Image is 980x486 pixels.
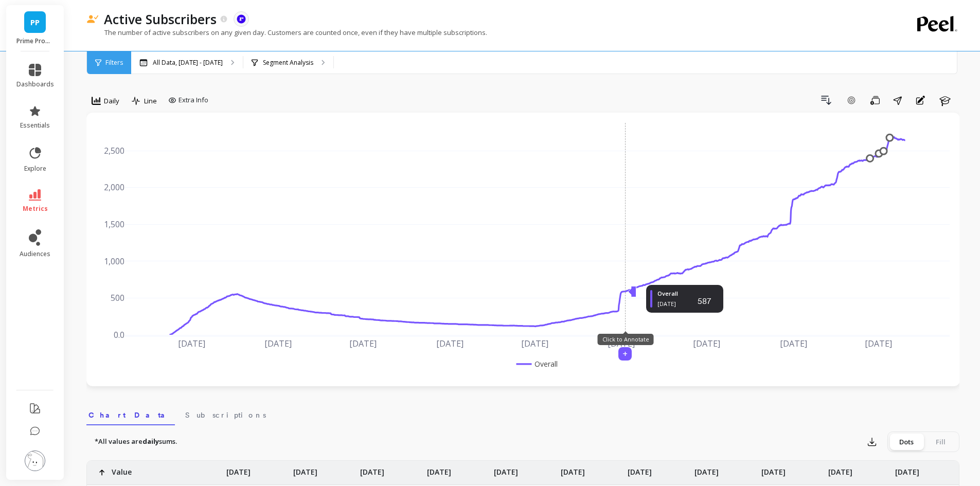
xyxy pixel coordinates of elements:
[95,437,177,447] p: *All values are sums.
[16,37,54,45] p: Prime Prometics™
[923,434,957,450] div: Fill
[237,14,246,24] img: api.recharge.svg
[761,461,786,477] p: [DATE]
[828,461,852,477] p: [DATE]
[694,461,719,477] p: [DATE]
[20,250,50,258] span: audiences
[25,451,45,471] img: profile picture
[20,121,50,130] span: essentials
[88,410,173,420] span: Chart Data
[561,461,585,477] p: [DATE]
[628,461,652,477] p: [DATE]
[153,59,223,67] p: All Data, [DATE] - [DATE]
[112,461,132,477] p: Value
[16,80,54,88] span: dashboards
[104,96,119,106] span: Daily
[142,437,159,446] strong: daily
[23,205,48,213] span: metrics
[86,28,487,37] p: The number of active subscribers on any given day. Customers are counted once, even if they have ...
[105,59,123,67] span: Filters
[185,410,266,420] span: Subscriptions
[144,96,157,106] span: Line
[889,434,923,450] div: Dots
[293,461,317,477] p: [DATE]
[360,461,384,477] p: [DATE]
[30,16,40,28] span: PP
[263,59,313,67] p: Segment Analysis
[179,95,208,105] span: Extra Info
[86,15,99,24] img: header icon
[895,461,919,477] p: [DATE]
[104,10,217,28] p: Active Subscribers
[226,461,251,477] p: [DATE]
[427,461,451,477] p: [DATE]
[494,461,518,477] p: [DATE]
[24,165,46,173] span: explore
[86,402,959,425] nav: Tabs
